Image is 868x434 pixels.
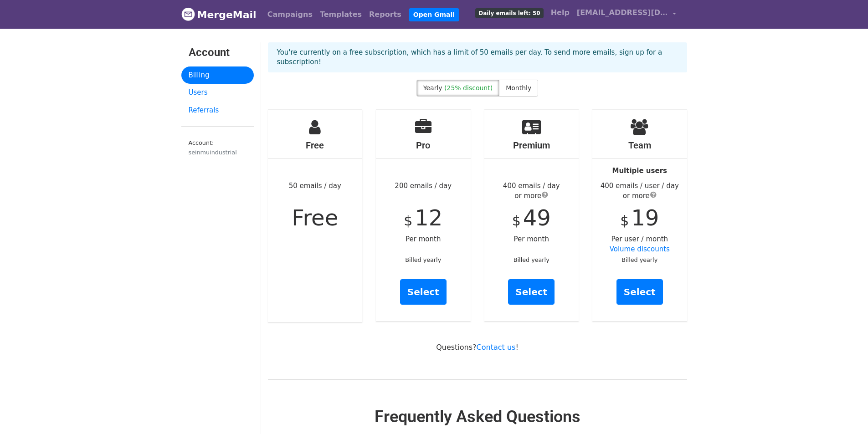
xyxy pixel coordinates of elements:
span: (25% discount) [444,84,493,92]
a: MergeMail [181,5,257,24]
p: You're currently on a free subscription, which has a limit of 50 emails per day. To send more ema... [277,48,678,67]
small: Billed yearly [514,256,550,263]
small: Billed yearly [405,256,441,263]
a: Reports [365,5,405,24]
p: Questions? ! [268,342,687,352]
h4: Pro [376,140,471,151]
a: Select [400,279,447,305]
span: $ [404,213,412,229]
a: Volume discounts [610,245,670,253]
span: Daily emails left: 50 [475,8,543,18]
a: Billing [181,66,254,84]
span: Free [292,205,338,230]
span: Monthly [506,84,531,92]
h4: Team [592,140,687,151]
small: Account: [189,139,247,157]
div: Per month [484,110,579,321]
a: Open Gmail [409,8,459,21]
a: Help [547,4,573,22]
a: Referrals [181,102,254,119]
div: seinmuindustrial [189,148,247,157]
h4: Premium [484,140,579,151]
span: $ [512,213,521,229]
small: Billed yearly [621,256,657,263]
strong: Multiple users [612,167,667,175]
div: 400 emails / day or more [484,181,579,201]
span: 19 [631,205,659,230]
a: Campaigns [264,5,316,24]
span: 49 [523,205,551,230]
a: Users [181,84,254,102]
span: [EMAIL_ADDRESS][DOMAIN_NAME] [577,7,668,18]
div: 50 emails / day [268,110,363,322]
a: Select [616,279,663,305]
a: Templates [316,5,365,24]
span: 12 [415,205,442,230]
span: $ [620,213,629,229]
a: [EMAIL_ADDRESS][DOMAIN_NAME] [573,4,680,25]
a: Contact us [477,343,516,352]
div: 200 emails / day Per month [376,110,471,321]
div: Per user / month [592,110,687,321]
a: Daily emails left: 50 [472,4,547,22]
h4: Free [268,140,363,151]
a: Select [508,279,555,305]
span: Yearly [423,84,442,92]
div: 400 emails / user / day or more [592,181,687,201]
h2: Frequently Asked Questions [268,407,687,427]
h3: Account [189,46,247,59]
img: MergeMail logo [181,7,195,21]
